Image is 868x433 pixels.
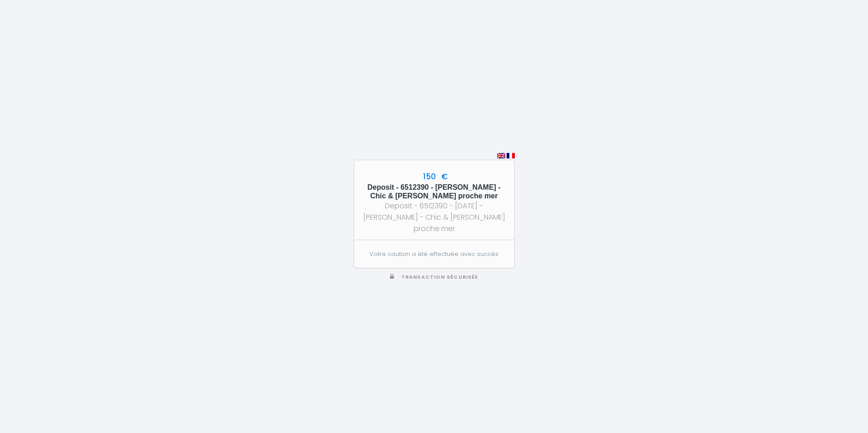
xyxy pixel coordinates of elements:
[362,183,506,200] h5: Deposit - 6512390 - [PERSON_NAME] - Chic & [PERSON_NAME] proche mer
[507,153,515,158] img: fr.png
[497,153,505,158] img: en.png
[364,250,504,259] p: Votre caution a été effectuée avec succès
[401,274,478,280] span: Transaction sécurisée
[421,171,448,182] span: 150 €
[362,200,506,234] div: Deposit - 6512390 - [DATE] - [PERSON_NAME] - Chic & [PERSON_NAME] proche mer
